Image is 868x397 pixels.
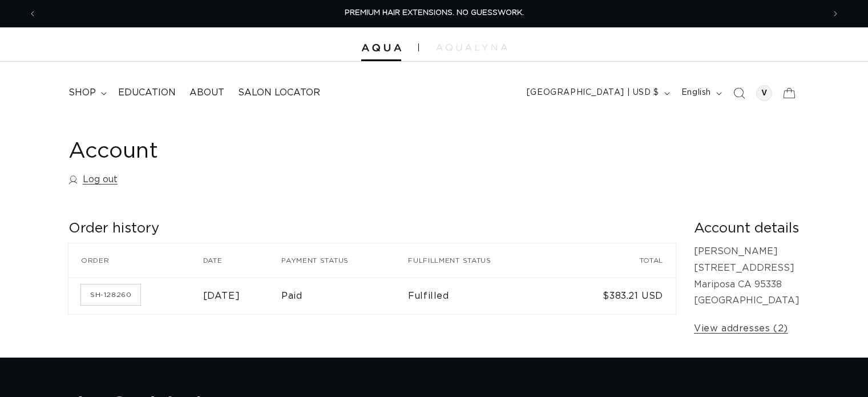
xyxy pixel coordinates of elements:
td: $383.21 USD [560,278,676,314]
span: shop [68,87,96,99]
th: Date [203,243,282,278]
img: Aqua Hair Extensions [361,44,401,52]
a: Log out [68,171,118,188]
td: Paid [281,278,408,314]
span: PREMIUM HAIR EXTENSIONS. NO GUESSWORK. [345,9,524,17]
span: English [681,87,711,99]
p: [PERSON_NAME] [STREET_ADDRESS] Mariposa CA 95338 [GEOGRAPHIC_DATA] [694,243,800,309]
span: About [189,87,224,99]
time: [DATE] [203,291,240,300]
a: Order number SH-128260 [81,284,140,305]
span: Education [118,87,176,99]
a: About [183,80,231,106]
th: Order [68,243,203,278]
button: Previous announcement [20,3,45,25]
h2: Account details [694,220,800,238]
th: Total [560,243,676,278]
button: Next announcement [823,3,848,25]
span: Salon Locator [238,87,320,99]
img: aqualyna.com [436,44,507,51]
th: Payment status [281,243,408,278]
a: Education [111,80,183,106]
button: [GEOGRAPHIC_DATA] | USD $ [520,82,675,104]
span: [GEOGRAPHIC_DATA] | USD $ [527,87,659,99]
a: View addresses (2) [694,320,788,337]
button: English [675,82,726,104]
th: Fulfillment status [408,243,560,278]
h1: Account [68,138,800,166]
a: Salon Locator [231,80,327,106]
summary: shop [62,80,111,106]
h2: Order history [68,220,676,238]
summary: Search [726,81,752,106]
td: Fulfilled [408,278,560,314]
